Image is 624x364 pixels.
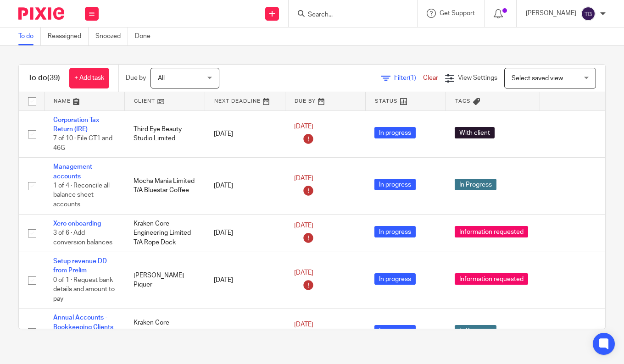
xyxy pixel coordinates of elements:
[124,214,205,252] td: Kraken Core Engineering Limited T/A Rope Dock
[374,273,416,285] span: In progress
[124,252,205,309] td: [PERSON_NAME] Piquer
[455,179,496,190] span: In Progress
[526,9,576,18] p: [PERSON_NAME]
[205,158,285,214] td: [DATE]
[374,127,416,138] span: In progress
[47,74,60,82] span: (39)
[158,75,165,82] span: All
[205,214,285,252] td: [DATE]
[294,321,313,328] span: [DATE]
[53,230,112,246] span: 3 of 6 · Add conversion balances
[53,314,113,330] a: Annual Accounts - Bookkeeping Clients
[53,221,101,227] a: Xero onboarding
[374,226,416,237] span: In progress
[455,127,495,138] span: With client
[455,99,471,104] span: Tags
[440,10,475,17] span: Get Support
[135,28,157,45] a: Done
[455,226,528,237] span: Information requested
[95,28,128,45] a: Snoozed
[48,28,89,45] a: Reassigned
[69,68,109,88] a: + Add task
[124,309,205,356] td: Kraken Core Engineering Limited T/A Rope Dock
[53,182,110,208] span: 1 of 4 · Reconcile all balance sheet accounts
[205,309,285,356] td: [DATE]
[124,110,205,158] td: Third Eye Beauty Studio Limited
[581,6,596,21] img: svg%3E
[294,123,313,130] span: [DATE]
[294,222,313,229] span: [DATE]
[205,252,285,309] td: [DATE]
[53,164,92,179] a: Management accounts
[458,75,497,81] span: View Settings
[394,75,423,81] span: Filter
[512,75,563,82] span: Select saved view
[307,11,390,19] input: Search
[409,75,416,81] span: (1)
[53,258,107,274] a: Setup revenue DD from Prelim
[124,158,205,214] td: Mocha Mania Limited T/A Bluestar Coffee
[53,117,99,132] a: Corporation Tax Return (IRE)
[455,273,528,285] span: Information requested
[53,135,112,151] span: 7 of 10 · File CT1 and 46G
[294,270,313,276] span: [DATE]
[53,277,115,302] span: 0 of 1 · Request bank details and amount to pay
[374,179,416,190] span: In progress
[455,325,496,336] span: In Progress
[28,73,60,83] h1: To do
[18,28,41,45] a: To do
[126,73,146,83] p: Due by
[18,7,64,20] img: Pixie
[205,110,285,158] td: [DATE]
[294,175,313,182] span: [DATE]
[423,75,438,81] a: Clear
[374,325,416,336] span: In progress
